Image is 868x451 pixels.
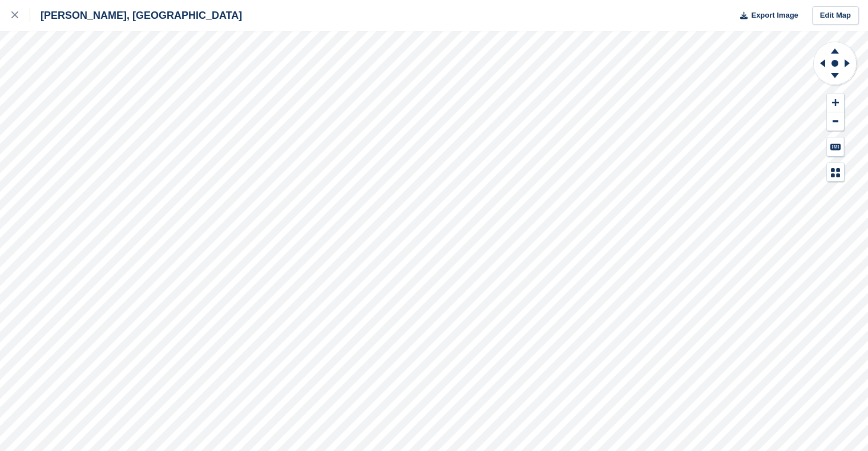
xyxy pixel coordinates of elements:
button: Map Legend [827,163,844,182]
button: Keyboard Shortcuts [827,137,844,156]
button: Zoom In [827,94,844,112]
a: Edit Map [812,6,859,25]
button: Zoom Out [827,112,844,131]
div: [PERSON_NAME], [GEOGRAPHIC_DATA] [30,9,242,22]
span: Export Image [751,10,798,21]
button: Export Image [733,6,798,25]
